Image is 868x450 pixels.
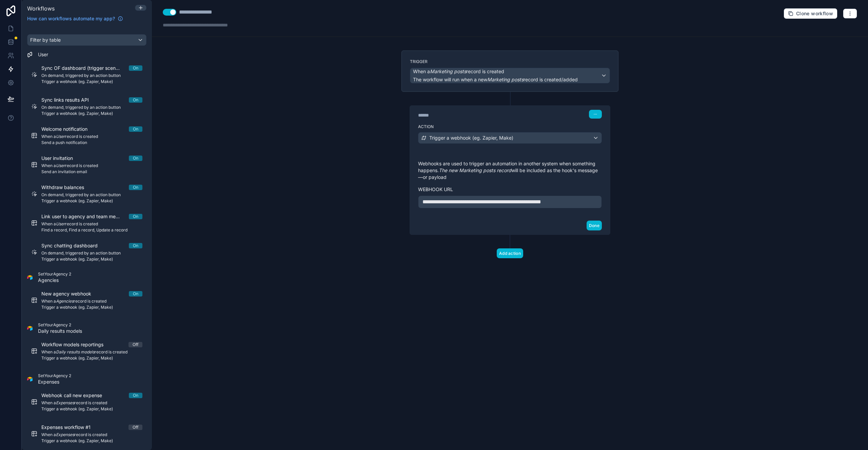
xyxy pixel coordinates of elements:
label: Action [418,124,602,129]
span: Trigger a webhook (eg. Zapier, Make) [429,135,513,141]
span: The workflow will run when a new record is created/added [413,77,578,82]
em: Marketing posts [430,68,466,74]
button: Trigger a webhook (eg. Zapier, Make) [418,132,602,144]
button: Done [587,221,602,230]
span: Clone workflow [796,11,833,17]
button: When aMarketing postsrecord is createdThe workflow will run when a newMarketing postsrecord is cr... [410,68,610,83]
button: Clone workflow [784,8,837,19]
span: When a record is created [413,68,504,75]
em: Marketing posts [487,77,524,82]
p: Webhooks are used to trigger an automation in another system when something happens. will be incl... [418,160,602,181]
button: Add action [497,248,523,258]
label: Trigger [410,59,610,64]
span: Workflows [27,5,55,12]
span: How can workflows automate my app? [27,15,115,22]
em: The new Marketing posts record [439,167,511,173]
a: How can workflows automate my app? [24,15,126,22]
label: Webhook url [418,186,602,193]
